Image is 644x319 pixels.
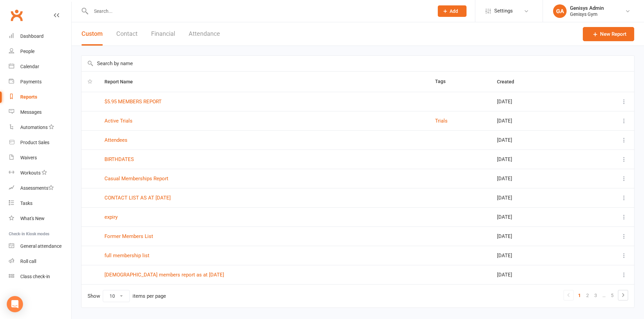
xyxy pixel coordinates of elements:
th: Tags [429,72,491,92]
button: Trials [435,117,448,125]
a: expiry [104,214,118,220]
a: Payments [9,74,71,89]
a: full membership list [104,252,149,259]
a: People [9,44,71,59]
div: Class check-in [20,274,50,279]
input: Search... [89,6,429,16]
button: Financial [151,22,175,46]
div: GA [553,4,567,18]
a: Class kiosk mode [9,269,71,284]
button: Report Name [104,78,140,86]
div: What's New [20,216,45,221]
div: Waivers [20,155,37,160]
td: [DATE] [491,207,583,227]
span: Created [497,79,522,84]
a: 2 [583,291,592,300]
td: [DATE] [491,227,583,246]
div: Open Intercom Messenger [7,296,23,312]
button: Add [438,5,467,17]
a: Assessments [9,181,71,196]
div: Genisys Admin [570,5,604,11]
a: Automations [9,120,71,135]
a: Calendar [9,59,71,74]
div: Payments [20,79,42,84]
a: Tasks [9,196,71,211]
a: New Report [583,27,634,41]
a: Waivers [9,150,71,165]
a: Workouts [9,165,71,181]
div: Product Sales [20,140,49,145]
a: Roll call [9,254,71,269]
a: Former Members List [104,233,153,239]
div: Dashboard [20,33,44,39]
a: Dashboard [9,29,71,44]
a: Attendees [104,137,127,143]
div: items per page [133,293,166,299]
td: [DATE] [491,150,583,169]
div: Reports [20,94,37,100]
a: Messages [9,105,71,120]
div: People [20,49,34,54]
div: Show [88,290,166,302]
td: [DATE] [491,169,583,188]
button: Contact [116,22,138,46]
span: Report Name [104,79,140,84]
div: General attendance [20,243,62,249]
a: General attendance kiosk mode [9,239,71,254]
span: Add [450,8,458,14]
button: Created [497,78,522,86]
button: Attendance [189,22,220,46]
a: Reports [9,89,71,105]
a: 1 [575,291,583,300]
a: 3 [592,291,600,300]
div: Tasks [20,201,32,206]
a: BIRTHDATES [104,156,134,162]
td: [DATE] [491,92,583,111]
a: Active Trials [104,118,133,124]
div: Assessments [20,185,54,191]
div: Genisys Gym [570,11,604,17]
td: [DATE] [491,246,583,265]
a: Casual Memberships Report [104,176,168,182]
td: [DATE] [491,111,583,130]
a: CONTACT LIST AS AT [DATE] [104,195,171,201]
a: Product Sales [9,135,71,150]
button: Custom [81,22,103,46]
div: Workouts [20,170,41,176]
a: $5.95 MEMBERS REPORT [104,99,162,105]
td: [DATE] [491,188,583,207]
a: [DEMOGRAPHIC_DATA] members report as at [DATE] [104,272,224,278]
input: Search by name [81,56,634,71]
a: Clubworx [8,7,25,24]
a: What's New [9,211,71,226]
td: [DATE] [491,130,583,150]
span: Settings [494,3,513,19]
div: Roll call [20,259,36,264]
a: 5 [608,291,616,300]
div: Automations [20,125,48,130]
div: Calendar [20,64,39,69]
a: … [600,291,608,300]
td: [DATE] [491,265,583,284]
div: Messages [20,109,42,115]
